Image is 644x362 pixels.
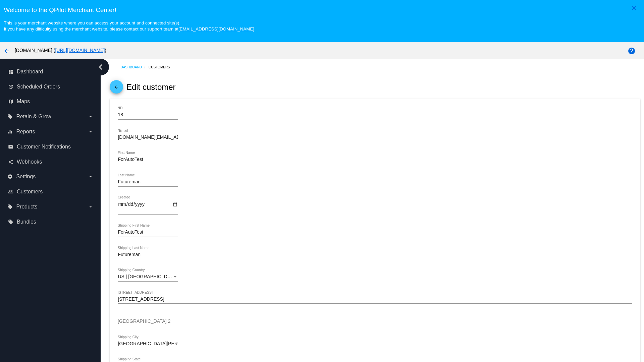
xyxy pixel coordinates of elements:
h3: Welcome to the QPilot Merchant Center! [4,6,640,14]
input: Shipping Last Name [118,252,178,257]
a: local_offer Bundles [8,217,93,227]
mat-icon: arrow_back [3,47,11,55]
input: Shipping Street 1 [118,297,632,302]
i: local_offer [8,219,13,225]
i: arrow_drop_down [88,204,93,209]
mat-icon: arrow_back [112,85,120,93]
span: Customers [17,189,43,195]
i: email [8,144,13,149]
span: Settings [16,174,36,180]
i: local_offer [7,114,13,119]
i: share [8,159,13,165]
a: [URL][DOMAIN_NAME] [55,48,105,53]
mat-icon: help [628,47,636,55]
a: [EMAIL_ADDRESS][DOMAIN_NAME] [178,26,254,32]
i: map [8,99,13,104]
a: Customers [149,62,176,72]
i: arrow_drop_down [88,174,93,179]
a: map Maps [8,96,93,107]
input: Last Name [118,179,178,185]
a: people_outline Customers [8,186,93,197]
span: Webhooks [17,159,42,165]
a: share Webhooks [8,157,93,167]
i: settings [7,174,13,179]
i: arrow_drop_down [88,129,93,134]
i: equalizer [7,129,13,134]
h2: Edit customer [126,82,176,92]
a: email Customer Notifications [8,141,93,152]
span: Bundles [17,219,36,225]
span: Retain & Grow [16,114,51,120]
span: Reports [16,129,35,135]
input: Shipping Street 2 [118,319,632,324]
span: Dashboard [17,69,43,75]
i: dashboard [8,69,13,74]
small: This is your merchant website where you can access your account and connected site(s). If you hav... [4,20,254,32]
i: chevron_left [95,62,106,72]
span: Customer Notifications [17,144,71,150]
mat-select: Shipping Country [118,274,178,280]
a: Dashboard [120,62,149,72]
span: US | [GEOGRAPHIC_DATA] [118,274,177,279]
span: Products [16,204,37,210]
input: Shipping First Name [118,230,178,235]
mat-icon: close [630,4,638,12]
i: update [8,84,13,89]
input: Created [118,201,178,213]
span: Maps [17,99,30,105]
i: local_offer [7,204,13,209]
i: arrow_drop_down [88,114,93,119]
input: First Name [118,157,178,162]
span: Scheduled Orders [17,84,60,90]
span: [DOMAIN_NAME] ( ) [15,48,106,53]
input: Shipping City [118,341,178,347]
i: people_outline [8,189,13,194]
input: *Email [118,135,178,140]
a: dashboard Dashboard [8,66,93,77]
a: update Scheduled Orders [8,81,93,92]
